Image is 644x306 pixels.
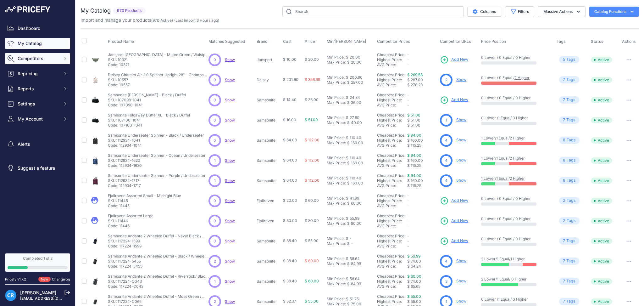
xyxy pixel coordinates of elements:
span: 0 [214,97,216,103]
div: AVG Price: [377,123,407,128]
div: Min Price: [327,115,345,120]
div: AVG Price: [377,62,407,67]
span: Price Position [481,39,506,44]
span: $ 36.00 [305,97,319,102]
div: 24.84 [348,95,360,100]
span: Tag [559,96,579,104]
p: Code: 10321 [108,62,208,67]
span: 2 [445,77,447,83]
a: $ 55.00 [407,294,421,299]
a: Cheapest Price: [377,113,405,117]
div: $ [347,60,350,65]
span: (Last import 3 Hours ago) [174,18,219,23]
p: Jansport [257,57,280,62]
a: Add New [440,217,468,225]
span: 8 [563,137,565,143]
span: Show [225,279,235,284]
a: $ 59.99 [407,254,420,258]
span: 8 [563,157,565,163]
p: Samsonite [257,158,280,163]
p: Jansport [GEOGRAPHIC_DATA] - Muted Green / Waistpack [108,52,208,57]
input: Search [282,6,464,17]
span: $ 51.00 [305,117,318,122]
span: s [574,198,576,204]
a: Dashboard [5,23,70,34]
span: 2 [563,198,565,204]
a: 2 Lower [481,277,496,281]
div: 160.00 [350,181,363,186]
span: Add New [451,218,468,224]
a: 2 Higher [514,75,530,80]
span: $ 160.00 [407,138,423,143]
p: Code: 112934-1041 [108,143,204,148]
div: Highest Price: [377,138,407,143]
div: Highest Price: [377,178,407,183]
span: 4 [445,138,447,143]
span: $ 51.00 [407,118,420,122]
span: - [407,57,409,62]
span: - [407,62,409,67]
a: 1 Equal [498,116,510,120]
span: $ 112.00 [305,158,319,162]
span: 1 [446,117,447,123]
a: Show [456,77,466,82]
span: Show [225,198,235,203]
a: $ 94.00 [407,133,421,138]
span: Tag [559,137,580,144]
a: Cheapest Price: [377,52,405,57]
a: 1 Lower [481,156,495,161]
span: Status [591,39,603,44]
a: Show [225,178,235,183]
span: $ 64.00 [283,138,297,142]
span: s [574,157,576,163]
p: Import and manage your products [80,17,219,23]
a: Add New [440,237,468,246]
span: 7 [563,117,565,123]
a: Alerts [5,139,70,150]
span: 8 [563,178,565,184]
div: Max Price: [327,60,346,65]
a: 1 Equal [497,277,509,281]
span: Matches Suggested [208,39,245,44]
span: Tag [559,116,579,124]
p: Samsonite Underseater Spinner - Black / Underseater [108,133,204,138]
span: Tag [559,177,580,184]
span: Min/[PERSON_NAME] [327,39,366,44]
span: - [407,93,409,97]
a: $ 60.00 [407,274,421,279]
a: 1 Higher [510,257,525,261]
span: Show [225,77,235,82]
p: Samsonite [257,98,280,103]
span: - [407,98,409,102]
a: 970 Active [153,18,172,23]
span: Active [591,117,612,123]
span: $ 14.40 [283,97,297,102]
a: 1 Equal [496,136,508,140]
span: Settings [18,101,59,107]
button: Columns [467,7,501,17]
a: Completed 1 of 3 [5,253,70,272]
div: AVG Price: [377,103,407,108]
p: 0 Lower / 0 Equal / [481,75,550,80]
button: Reports [5,83,70,94]
span: 1 [214,178,216,184]
a: 2 Higher [510,156,525,161]
span: $ 112.00 [305,138,319,142]
div: $ [347,181,350,186]
a: $ 94.00 [407,173,421,178]
p: 0 Lower / 0 Equal / 0 Higher [481,196,550,201]
a: Cheapest Price: [377,254,405,258]
p: SKU: 107098-1041 [108,98,186,103]
span: Tag [559,76,579,83]
span: Competitor URLs [440,39,471,44]
span: s [573,117,575,123]
a: Show [225,138,235,143]
button: Repricing [5,68,70,79]
div: 20.00 [350,60,362,65]
div: 200.90 [348,75,363,80]
p: Samsonite [257,178,280,183]
span: $ 201.60 [283,77,298,82]
span: $ 10.00 [283,57,297,62]
a: 1 Equal [497,257,509,261]
span: Repricing [18,71,59,77]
